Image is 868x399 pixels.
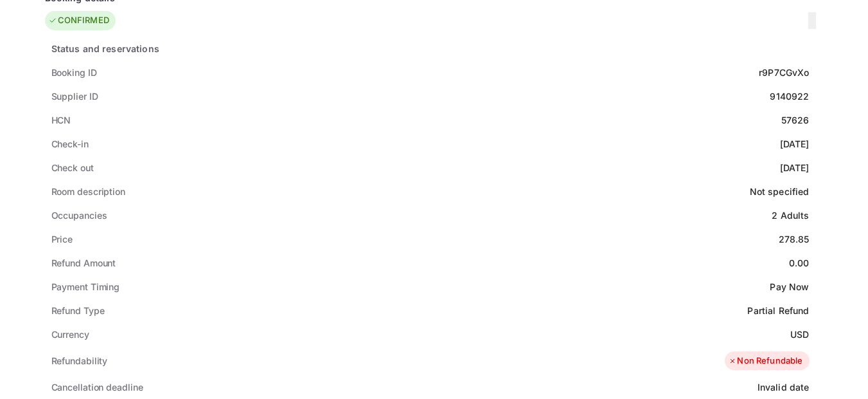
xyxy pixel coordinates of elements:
div: USD [790,328,809,341]
div: 0.00 [789,256,810,270]
div: Cancellation deadline [51,380,143,394]
div: Refundability [51,354,108,367]
div: Payment Timing [51,280,120,293]
div: CONFIRMED [48,14,109,27]
div: 278.85 [779,232,810,246]
div: Room description [51,185,125,198]
div: Partial Refund [747,304,809,317]
div: [DATE] [780,137,810,151]
div: 2 Adults [772,209,809,222]
div: [DATE] [780,161,810,174]
div: r9P7CGvXo [759,66,809,79]
div: Not specified [750,185,810,198]
div: Refund Amount [51,256,116,270]
div: Currency [51,328,89,341]
div: Price [51,232,73,246]
div: Status and reservations [51,42,159,55]
div: Booking ID [51,66,97,79]
div: Occupancies [51,209,107,222]
div: Pay Now [770,280,809,293]
div: Check out [51,161,94,174]
div: Check-in [51,137,89,151]
div: HCN [51,113,71,127]
div: 9140922 [770,89,809,103]
div: Supplier ID [51,89,98,103]
div: Invalid date [757,380,810,394]
div: 57626 [781,113,810,127]
div: Refund Type [51,304,105,317]
div: Non Refundable [728,355,802,367]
